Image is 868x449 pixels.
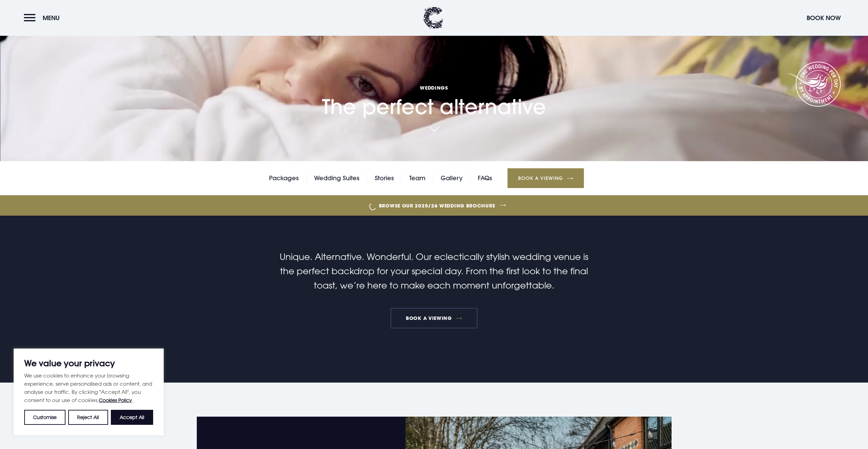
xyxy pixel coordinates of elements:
button: Book Now [803,11,844,25]
button: Reject All [68,410,108,425]
h1: The perfect alternative [322,30,546,119]
a: FAQs [478,173,492,183]
span: Menu [43,14,60,22]
p: Unique. Alternative. Wonderful. Our eclectically stylish wedding venue is the perfect backdrop fo... [271,250,596,293]
button: Menu [24,11,63,25]
a: Team [409,173,425,183]
a: Wedding Suites [314,173,359,183]
span: Weddings [322,84,546,91]
a: Gallery [441,173,462,183]
p: We value your privacy [24,359,153,367]
button: Accept All [111,410,153,425]
a: Book a Viewing [507,168,584,188]
img: Clandeboye Lodge [423,7,443,29]
a: Cookies Policy [99,397,132,403]
a: Book a viewing [391,308,478,328]
a: Packages [269,173,299,183]
div: We value your privacy [14,349,164,435]
a: Stories [375,173,394,183]
p: We use cookies to enhance your browsing experience, serve personalised ads or content, and analys... [24,371,153,404]
button: Customise [24,410,65,425]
